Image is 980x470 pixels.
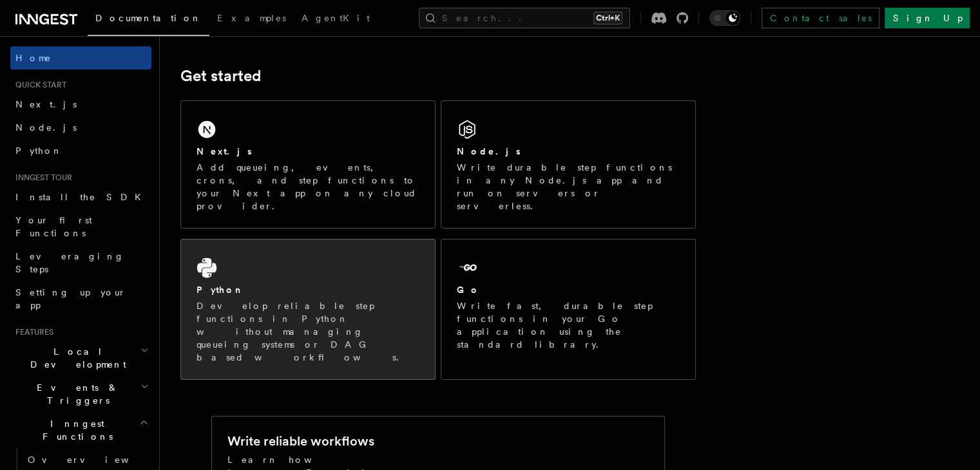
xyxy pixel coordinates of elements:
span: Inngest Functions [10,417,139,443]
span: Features [10,327,53,337]
a: Next.js [10,93,151,116]
span: Python [15,146,62,156]
a: Install the SDK [10,185,151,209]
a: Documentation [88,4,209,36]
span: Your first Functions [15,215,92,238]
a: Your first Functions [10,209,151,245]
a: Python [10,139,151,162]
a: GoWrite fast, durable step functions in your Go application using the standard library. [441,239,696,380]
a: Node.js [10,116,151,139]
span: Local Development [10,345,140,371]
span: Overview [28,455,160,465]
button: Search...Ctrl+K [419,8,630,28]
button: Local Development [10,340,151,376]
span: Node.js [15,122,77,133]
span: Install the SDK [15,192,149,202]
p: Develop reliable step functions in Python without managing queueing systems or DAG based workflows. [197,299,419,364]
a: Get started [180,67,261,85]
span: Documentation [95,13,202,23]
span: Home [15,52,52,64]
p: Write fast, durable step functions in your Go application using the standard library. [457,299,680,351]
span: Next.js [15,99,77,109]
a: Leveraging Steps [10,245,151,281]
h2: Python [197,283,244,296]
span: Events & Triggers [10,381,140,407]
a: Examples [209,4,294,35]
a: AgentKit [294,4,378,35]
a: Next.jsAdd queueing, events, crons, and step functions to your Next app on any cloud provider. [180,100,436,229]
a: PythonDevelop reliable step functions in Python without managing queueing systems or DAG based wo... [180,239,436,380]
kbd: Ctrl+K [593,12,622,24]
a: Sign Up [885,8,970,28]
h2: Node.js [457,145,521,158]
h2: Go [457,283,480,296]
a: Contact sales [762,8,879,28]
button: Events & Triggers [10,376,151,412]
h2: Next.js [197,145,252,158]
p: Write durable step functions in any Node.js app and run on servers or serverless. [457,161,680,212]
button: Inngest Functions [10,412,151,448]
span: Examples [217,13,286,23]
span: Quick start [10,80,66,90]
span: Leveraging Steps [15,251,124,274]
a: Node.jsWrite durable step functions in any Node.js app and run on servers or serverless. [441,100,696,229]
span: AgentKit [302,13,370,23]
span: Inngest tour [10,173,72,183]
span: Setting up your app [15,287,126,310]
a: Home [10,46,151,70]
a: Setting up your app [10,281,151,317]
button: Toggle dark mode [709,10,740,26]
p: Add queueing, events, crons, and step functions to your Next app on any cloud provider. [197,161,419,212]
h2: Write reliable workflows [227,432,374,450]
